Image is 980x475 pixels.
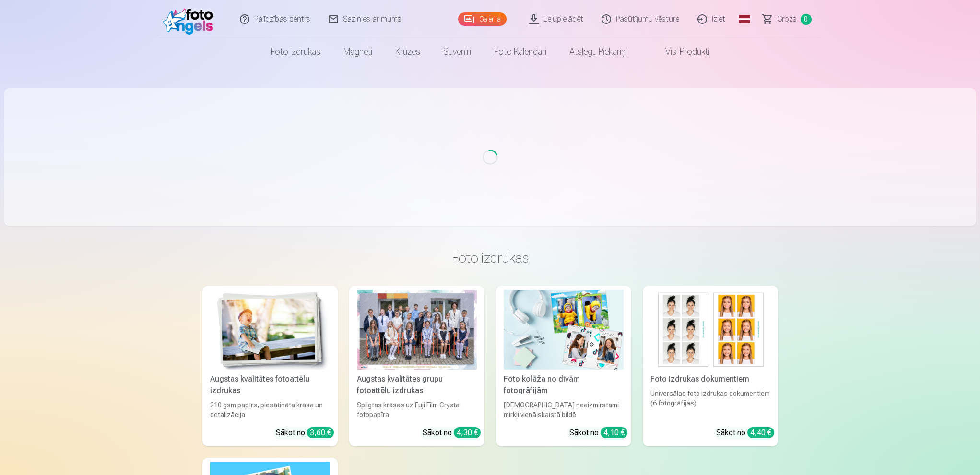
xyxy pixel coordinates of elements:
[163,4,218,35] img: /fa3
[638,38,721,65] a: Visi produkti
[504,290,624,370] img: Foto kolāža no divām fotogrāfijām
[647,389,774,419] div: Universālas foto izdrukas dokumentiem (6 fotogrāfijas)
[210,249,770,266] h3: Foto izdrukas
[206,373,334,396] div: Augstas kvalitātes fotoattēlu izdrukas
[647,373,774,385] div: Foto izdrukas dokumentiem
[454,427,481,438] div: 4,30 €
[259,38,332,65] a: Foto izdrukas
[643,286,778,446] a: Foto izdrukas dokumentiemFoto izdrukas dokumentiemUniversālas foto izdrukas dokumentiem (6 fotogr...
[307,427,334,438] div: 3,60 €
[206,400,334,419] div: 210 gsm papīrs, piesātināta krāsa un detalizācija
[500,373,627,396] div: Foto kolāža no divām fotogrāfijām
[569,427,627,439] div: Sākot no
[332,38,384,65] a: Magnēti
[458,12,507,26] a: Galerija
[276,427,334,439] div: Sākot no
[747,427,774,438] div: 4,40 €
[716,427,774,439] div: Sākot no
[384,38,432,65] a: Krūzes
[210,290,330,370] img: Augstas kvalitātes fotoattēlu izdrukas
[558,38,638,65] a: Atslēgu piekariņi
[202,286,338,446] a: Augstas kvalitātes fotoattēlu izdrukasAugstas kvalitātes fotoattēlu izdrukas210 gsm papīrs, piesā...
[349,286,484,446] a: Augstas kvalitātes grupu fotoattēlu izdrukasSpilgtas krāsas uz Fuji Film Crystal fotopapīraSākot ...
[496,286,631,446] a: Foto kolāža no divām fotogrāfijāmFoto kolāža no divām fotogrāfijām[DEMOGRAPHIC_DATA] neaizmirstam...
[601,427,627,438] div: 4,10 €
[801,14,812,25] span: 0
[423,427,481,439] div: Sākot no
[777,13,797,25] span: Grozs
[500,400,627,419] div: [DEMOGRAPHIC_DATA] neaizmirstami mirkļi vienā skaistā bildē
[650,290,770,370] img: Foto izdrukas dokumentiem
[353,400,481,419] div: Spilgtas krāsas uz Fuji Film Crystal fotopapīra
[432,38,483,65] a: Suvenīri
[483,38,558,65] a: Foto kalendāri
[353,373,481,396] div: Augstas kvalitātes grupu fotoattēlu izdrukas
